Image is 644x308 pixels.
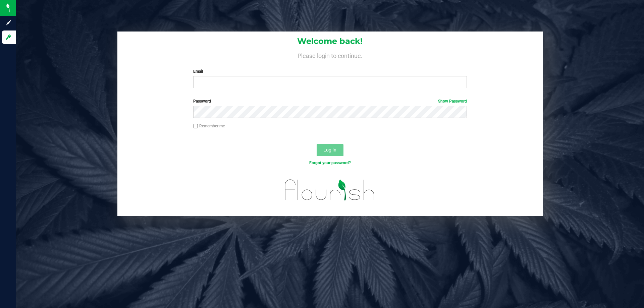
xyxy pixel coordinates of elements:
[193,124,198,129] input: Remember me
[193,99,211,104] span: Password
[5,19,12,26] inline-svg: Sign up
[309,161,351,165] a: Forgot your password?
[438,99,467,104] a: Show Password
[5,34,12,41] inline-svg: Log in
[317,144,343,156] button: Log In
[193,68,467,74] label: Email
[323,147,336,152] span: Log In
[277,173,383,207] img: flourish_logo.svg
[117,51,543,59] h4: Please login to continue.
[117,37,543,46] h1: Welcome back!
[193,123,225,129] label: Remember me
